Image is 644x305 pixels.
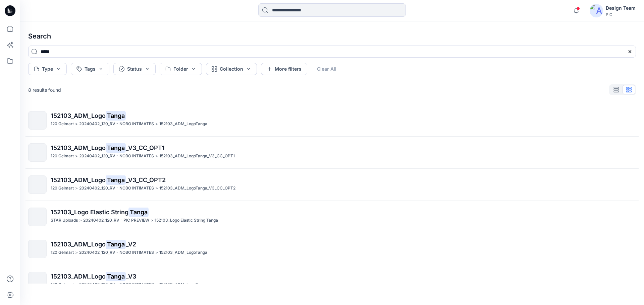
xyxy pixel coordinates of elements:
img: avatar [590,4,603,17]
p: > [75,281,78,288]
button: Status [113,63,156,75]
p: > [155,121,158,128]
div: PIC [606,12,636,17]
p: STAR Uploads [51,217,78,224]
mark: Tanga [106,111,126,120]
h4: Search [23,27,641,46]
p: > [155,185,158,192]
p: > [155,153,158,160]
span: _V3 [126,273,136,280]
mark: Tanga [106,239,126,249]
a: 152103_ADM_LogoTanga_V2120 Gelmart>20240402_120_RV - NOBO INTIMATES>152103_ADM_LogoTanga [24,236,640,262]
p: 20240402_120_RV - NOBO INTIMATES [79,121,154,128]
p: 120 Gelmart [51,185,74,192]
p: > [75,121,78,128]
a: 152103_ADM_LogoTanga_V3_CC_OPT1120 Gelmart>20240402_120_RV - NOBO INTIMATES>152103_ADM_LogoTanga_... [24,139,640,166]
p: > [155,281,158,288]
mark: Tanga [128,207,149,217]
p: > [151,217,153,224]
p: 120 Gelmart [51,121,74,128]
p: 20240402_120_RV - NOBO INTIMATES [79,153,154,160]
p: 152103_ADM_LogoTanga_V3_CC_OPT1 [159,153,235,160]
p: 120 Gelmart [51,249,74,256]
a: 152103_ADM_LogoTanga_V3_CC_OPT2120 Gelmart>20240402_120_RV - NOBO INTIMATES>152103_ADM_LogoTanga_... [24,171,640,198]
p: 20240402_120_RV - NOBO INTIMATES [79,185,154,192]
span: 152103_ADM_Logo [51,241,106,248]
a: 152103_ADM_LogoTanga120 Gelmart>20240402_120_RV - NOBO INTIMATES>152103_ADM_LogoTanga [24,107,640,134]
button: Tags [71,63,109,75]
p: 152103_ADM_LogoTanga_V3_CC_OPT2 [159,185,235,192]
p: 20240402_120_RV - NOBO INTIMATES [79,281,154,288]
span: _V2 [126,241,136,248]
p: 152103_ADM_LogoTanga [159,121,207,128]
button: Folder [160,63,202,75]
p: 120 Gelmart [51,153,74,160]
span: 152103_Logo Elastic String [51,209,128,216]
p: > [75,249,78,256]
p: 20240402_120_RV - PIC PREVIEW [83,217,149,224]
span: 152103_ADM_Logo [51,144,106,151]
span: 152103_ADM_Logo [51,176,106,183]
button: Collection [206,63,257,75]
div: Design Team [606,4,636,12]
p: > [75,153,78,160]
p: > [79,217,82,224]
p: 8 results found [28,86,61,93]
p: 120 Gelmart [51,281,74,288]
p: > [75,185,78,192]
span: _V3_CC_OPT2 [126,176,166,183]
mark: Tanga [106,175,126,184]
span: 152103_ADM_Logo [51,112,106,119]
p: 152103_ADM_LogoTanga [159,249,207,256]
a: 152103_ADM_LogoTanga_V3120 Gelmart>20240402_120_RV - NOBO INTIMATES>152103_ADM_LogoTanga [24,268,640,294]
a: 152103_Logo Elastic StringTangaSTAR Uploads>20240402_120_RV - PIC PREVIEW>152103_Logo Elastic Str... [24,204,640,230]
button: Type [28,63,67,75]
p: > [155,249,158,256]
p: 152103_Logo Elastic String Tanga [155,217,218,224]
p: 20240402_120_RV - NOBO INTIMATES [79,249,154,256]
mark: Tanga [106,272,126,281]
mark: Tanga [106,143,126,152]
button: More filters [261,63,307,75]
span: 152103_ADM_Logo [51,273,106,280]
span: _V3_CC_OPT1 [126,144,165,151]
p: 152103_ADM_LogoTanga [159,281,207,288]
